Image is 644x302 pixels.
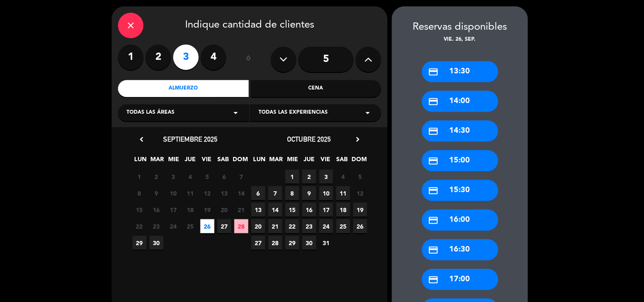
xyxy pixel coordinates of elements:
span: Todas las experiencias [259,109,328,117]
span: 17 [319,203,333,217]
div: 15:30 [422,180,498,201]
i: chevron_right [353,135,362,144]
i: credit_card [428,67,439,77]
div: Indique cantidad de clientes [118,13,381,38]
span: 14 [268,203,282,217]
span: 24 [319,219,333,233]
span: 13 [217,186,231,200]
label: 2 [146,45,171,70]
span: 1 [132,170,146,184]
div: Reservas disponibles [392,19,528,36]
span: 29 [285,236,299,250]
i: credit_card [428,185,439,196]
span: 15 [285,203,299,217]
span: 19 [353,203,367,217]
span: 25 [336,219,350,233]
span: 4 [336,170,350,184]
span: MAR [269,154,283,168]
label: 3 [173,45,199,70]
span: JUE [183,154,197,168]
span: 18 [183,203,197,217]
span: 24 [166,219,180,233]
span: 10 [166,186,180,200]
i: credit_card [428,96,439,107]
span: 7 [268,186,282,200]
span: 9 [149,186,163,200]
i: credit_card [428,126,439,137]
span: 12 [200,186,214,200]
div: 16:30 [422,239,498,260]
span: 23 [302,219,316,233]
i: close [126,20,136,31]
span: 28 [234,219,248,233]
span: 10 [319,186,333,200]
span: 1 [285,170,299,184]
span: 27 [251,236,265,250]
span: 4 [183,170,197,184]
span: 28 [268,236,282,250]
span: JUE [302,154,316,168]
span: 3 [319,170,333,184]
span: MIE [286,154,300,168]
span: VIE [319,154,333,168]
span: SAB [217,154,231,168]
span: 5 [200,170,214,184]
span: 5 [353,170,367,184]
div: Cena [251,80,382,97]
span: 21 [268,219,282,233]
span: MAR [150,154,164,168]
span: 20 [217,203,231,217]
span: 2 [149,170,163,184]
span: 8 [132,186,146,200]
span: 27 [217,219,231,233]
span: 31 [319,236,333,250]
span: 14 [234,186,248,200]
span: LUN [253,154,267,168]
span: 11 [183,186,197,200]
div: 13:30 [422,61,498,82]
span: 12 [353,186,367,200]
i: arrow_drop_down [363,108,373,118]
span: 17 [166,203,180,217]
span: 16 [149,203,163,217]
i: credit_card [428,156,439,166]
span: 30 [302,236,316,250]
i: chevron_left [137,135,146,144]
div: 15:00 [422,150,498,171]
span: 26 [200,219,214,233]
span: 6 [251,186,265,200]
label: 1 [118,45,143,70]
span: 7 [234,170,248,184]
span: 3 [166,170,180,184]
span: 9 [302,186,316,200]
div: 16:00 [422,210,498,231]
i: arrow_drop_down [231,108,241,118]
span: MIE [167,154,181,168]
span: 26 [353,219,367,233]
span: octubre 2025 [287,135,331,143]
span: 18 [336,203,350,217]
span: 2 [302,170,316,184]
span: 15 [132,203,146,217]
span: 11 [336,186,350,200]
span: 30 [149,236,163,250]
label: 4 [201,45,226,70]
span: VIE [200,154,214,168]
span: 29 [132,236,146,250]
span: septiembre 2025 [163,135,217,143]
span: 23 [149,219,163,233]
i: credit_card [428,215,439,226]
div: 14:30 [422,120,498,142]
div: Almuerzo [118,80,249,97]
div: 17:00 [422,269,498,290]
i: credit_card [428,245,439,255]
div: 14:00 [422,91,498,112]
span: LUN [134,154,148,168]
span: 25 [183,219,197,233]
span: DOM [233,154,247,168]
span: 20 [251,219,265,233]
span: DOM [352,154,366,168]
span: 22 [132,219,146,233]
span: 19 [200,203,214,217]
span: 13 [251,203,265,217]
